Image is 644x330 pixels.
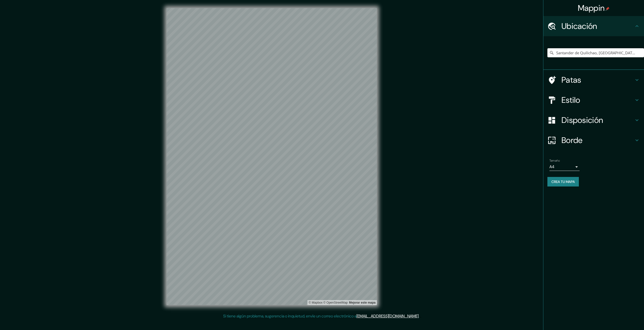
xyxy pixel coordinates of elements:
font: Si tiene algún problema, sugerencia o inquietud, envíe un correo electrónico a [223,313,356,319]
font: Patas [561,75,581,85]
font: Ubicación [561,21,597,31]
font: . [419,313,420,319]
canvas: Mapa [167,8,377,305]
font: Disposición [561,115,603,125]
font: © Mapbox [309,301,323,304]
a: [EMAIL_ADDRESS][DOMAIN_NAME] [356,313,419,319]
button: Crea tu mapa [547,177,579,186]
a: Mapbox [309,301,323,304]
div: Ubicación [543,16,644,36]
a: Mapa de OpenStreet [323,301,348,304]
font: Crea tu mapa [551,179,575,184]
font: Borde [561,135,583,146]
div: Patas [543,70,644,90]
iframe: Help widget launcher [599,310,638,324]
font: A4 [549,164,554,169]
img: pin-icon.png [606,7,610,11]
div: A4 [549,163,580,171]
font: . [420,313,421,319]
font: Mappin [578,3,605,13]
div: Estilo [543,90,644,110]
div: Disposición [543,110,644,130]
div: Borde [543,130,644,150]
font: © OpenStreetMap [323,301,348,304]
input: Elige tu ciudad o zona [547,48,644,57]
font: . [419,313,419,319]
font: Estilo [561,95,580,105]
font: Mejorar este mapa [349,301,376,304]
font: Tamaño [549,159,560,163]
a: Comentarios sobre el mapa [349,301,376,304]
